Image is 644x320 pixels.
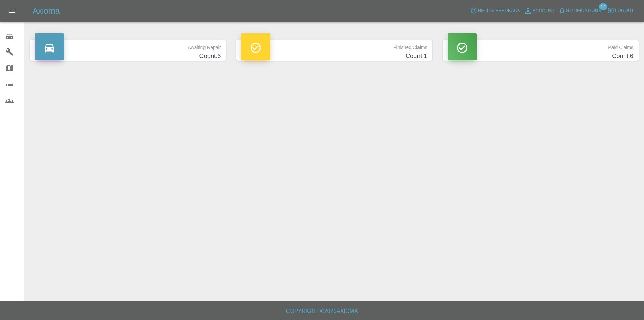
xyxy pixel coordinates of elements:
span: Account [533,7,555,15]
h4: Count: 1 [241,52,427,61]
a: Finished ClaimsCount:1 [236,40,432,61]
h5: Axioma [33,5,60,16]
span: 17 [599,3,607,10]
button: Help & Feedback [469,5,522,16]
a: Awaiting RepairCount:6 [30,40,226,61]
span: Help & Feedback [478,7,520,15]
span: Notifications [566,7,601,15]
a: Paid ClaimsCount:6 [443,40,639,61]
a: Account [522,5,557,16]
h4: Count: 6 [448,52,634,61]
p: Awaiting Repair [35,40,221,52]
p: Paid Claims [448,40,634,52]
h6: Copyright © 2025 Axioma [5,306,639,316]
h4: Count: 6 [35,52,221,61]
button: Notifications [557,5,603,16]
button: Open drawer [4,3,20,19]
button: Logout [606,5,636,16]
p: Finished Claims [241,40,427,52]
span: Logout [615,7,634,15]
